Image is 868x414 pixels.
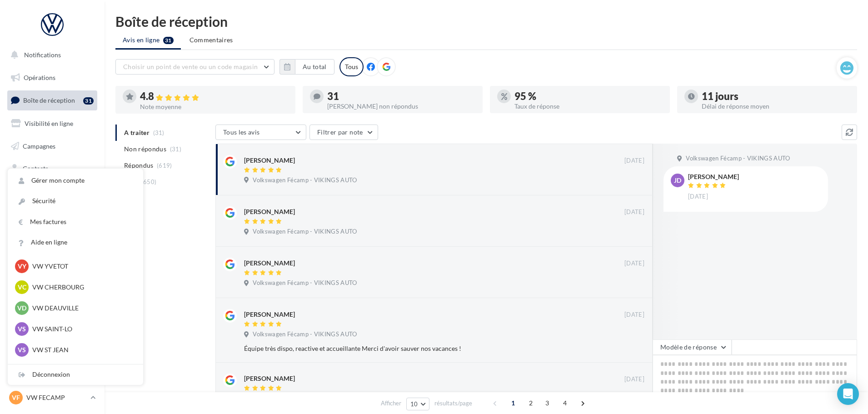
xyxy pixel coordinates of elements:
[23,142,55,150] span: Campagnes
[686,155,790,163] span: Volkswagen Fécamp - VIKINGS AUTO
[406,398,429,410] button: 10
[624,311,644,319] span: [DATE]
[244,207,295,216] div: [PERSON_NAME]
[688,174,739,180] div: [PERSON_NAME]
[674,176,681,185] span: JD
[12,393,20,402] span: VF
[279,59,334,75] button: Au total
[381,399,401,408] span: Afficher
[624,259,644,268] span: [DATE]
[688,193,708,201] span: [DATE]
[327,91,475,101] div: 31
[837,383,859,405] div: Open Intercom Messenger
[124,145,166,154] span: Non répondus
[23,165,48,172] span: Contacts
[327,103,475,110] div: [PERSON_NAME] non répondus
[17,304,26,313] span: VD
[215,125,306,140] button: Tous les avis
[295,59,334,75] button: Au total
[5,137,99,156] a: Campagnes
[83,97,94,105] div: 31
[5,68,99,87] a: Opérations
[8,212,143,232] a: Mes factures
[339,57,364,76] div: Tous
[244,374,295,383] div: [PERSON_NAME]
[5,114,99,133] a: Visibilité en ligne
[506,396,520,410] span: 1
[514,91,663,101] div: 95 %
[140,91,288,102] div: 4.8
[253,176,357,185] span: Volkswagen Fécamp - VIKINGS AUTO
[558,396,572,410] span: 4
[26,393,87,402] p: VW FECAMP
[524,396,538,410] span: 2
[123,63,258,70] span: Choisir un point de vente ou un code magasin
[253,330,357,339] span: Volkswagen Fécamp - VIKINGS AUTO
[32,283,132,292] p: VW CHERBOURG
[309,125,378,140] button: Filtrer par note
[5,205,99,224] a: Calendrier
[115,15,857,28] div: Boîte de réception
[5,90,99,110] a: Boîte de réception31
[8,170,143,191] a: Gérer mon compte
[18,262,26,271] span: VY
[18,345,26,354] span: VS
[124,161,154,170] span: Répondus
[7,389,97,406] a: VF VW FECAMP
[190,35,233,45] span: Commentaires
[514,103,663,110] div: Taux de réponse
[18,324,26,334] span: VS
[18,283,26,292] span: VC
[170,145,181,153] span: (31)
[141,178,157,185] span: (650)
[24,51,61,59] span: Notifications
[244,310,295,319] div: [PERSON_NAME]
[32,324,132,334] p: VW SAINT-LO
[157,162,172,169] span: (619)
[244,344,585,353] div: Équipe très dispo, reactive et accueillante Merci d'avoir sauver nos vacances !
[540,396,554,410] span: 3
[624,157,644,165] span: [DATE]
[24,74,55,81] span: Opérations
[8,232,143,253] a: Aide en ligne
[140,104,288,110] div: Note moyenne
[624,375,644,384] span: [DATE]
[434,399,472,408] span: résultats/page
[702,103,850,110] div: Délai de réponse moyen
[5,182,99,201] a: Médiathèque
[8,191,143,211] a: Sécurité
[244,156,295,165] div: [PERSON_NAME]
[702,91,850,101] div: 11 jours
[624,208,644,216] span: [DATE]
[32,345,132,354] p: VW ST JEAN
[8,364,143,385] div: Déconnexion
[32,304,132,313] p: VW DEAUVILLE
[5,257,99,284] a: Campagnes DataOnDemand
[223,128,260,136] span: Tous les avis
[5,227,99,254] a: PLV et print personnalisable
[410,400,418,408] span: 10
[5,159,99,178] a: Contacts
[253,279,357,287] span: Volkswagen Fécamp - VIKINGS AUTO
[5,45,95,65] button: Notifications
[32,262,132,271] p: VW YVETOT
[244,259,295,268] div: [PERSON_NAME]
[653,339,732,355] button: Modèle de réponse
[253,228,357,236] span: Volkswagen Fécamp - VIKINGS AUTO
[23,96,75,104] span: Boîte de réception
[25,120,73,127] span: Visibilité en ligne
[115,59,274,75] button: Choisir un point de vente ou un code magasin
